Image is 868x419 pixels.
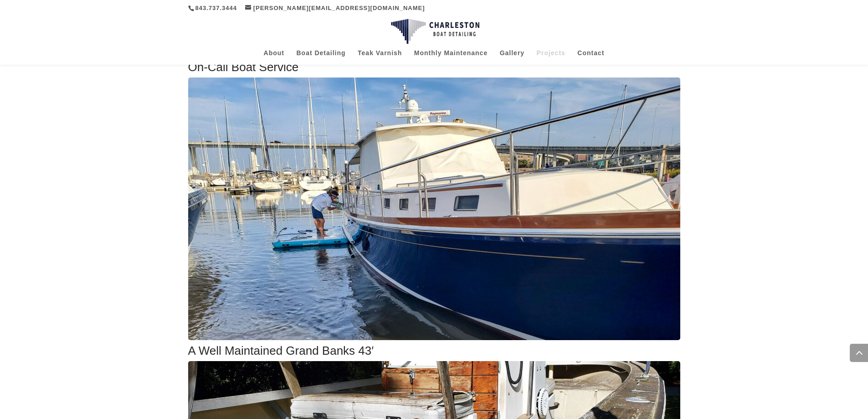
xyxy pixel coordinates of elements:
a: Teak Varnish [358,50,402,65]
a: Boat Detailing [296,50,345,65]
img: Charleston Boat Detailing [391,19,479,44]
a: About [264,50,284,65]
a: Projects [537,50,565,65]
img: A Well Maintained Grand Banks 43′ [188,78,680,340]
a: Contact [577,50,604,65]
a: Gallery [500,50,524,65]
a: 843.737.3444 [195,5,237,11]
a: Monthly Maintenance [414,50,488,65]
a: On-Call Boat Service [188,60,299,74]
a: A Well Maintained Grand Banks 43′ [188,344,374,357]
a: [PERSON_NAME][EMAIL_ADDRESS][DOMAIN_NAME] [245,5,425,11]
